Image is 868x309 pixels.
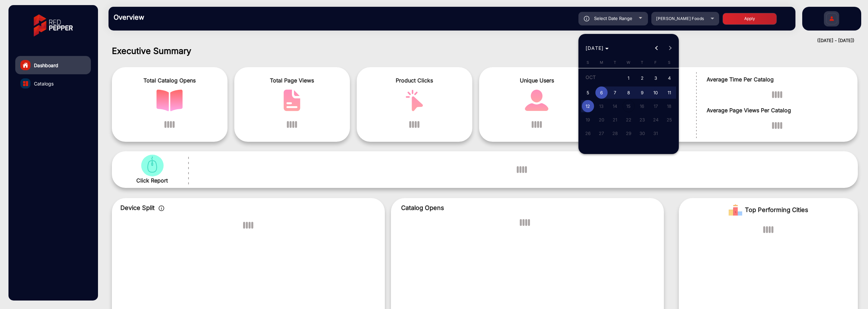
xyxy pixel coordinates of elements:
[650,72,662,85] span: 3
[650,41,664,55] button: Previous month
[663,71,676,86] button: October 4, 2025
[649,99,663,113] button: October 17, 2025
[663,113,676,127] button: October 25, 2025
[623,86,635,99] span: 8
[582,100,594,112] span: 12
[608,127,622,140] button: October 28, 2025
[636,127,648,139] span: 30
[663,99,676,113] button: October 18, 2025
[623,114,635,126] span: 22
[622,127,635,140] button: October 29, 2025
[581,113,595,127] button: October 19, 2025
[663,114,675,126] span: 25
[654,60,657,65] span: F
[623,100,635,112] span: 15
[581,99,595,113] button: October 12, 2025
[622,71,635,86] button: October 1, 2025
[635,113,649,127] button: October 23, 2025
[608,99,622,113] button: October 14, 2025
[586,45,604,51] span: [DATE]
[636,100,648,112] span: 16
[583,42,612,54] button: Choose month and year
[649,71,663,86] button: October 3, 2025
[635,127,649,140] button: October 30, 2025
[623,72,635,85] span: 1
[663,86,675,99] span: 11
[636,72,648,85] span: 2
[635,99,649,113] button: October 16, 2025
[650,114,662,126] span: 24
[600,60,603,65] span: M
[595,100,608,112] span: 13
[582,86,594,99] span: 5
[608,113,622,127] button: October 21, 2025
[663,100,675,112] span: 18
[623,127,635,139] span: 29
[582,114,594,126] span: 19
[641,60,643,65] span: T
[663,86,676,99] button: October 11, 2025
[609,127,621,139] span: 28
[650,127,662,139] span: 31
[609,86,621,99] span: 7
[627,60,630,65] span: W
[650,100,662,112] span: 17
[595,113,608,127] button: October 20, 2025
[581,71,622,86] td: OCT
[622,99,635,113] button: October 15, 2025
[636,114,648,126] span: 23
[581,86,595,99] button: October 5, 2025
[636,86,648,99] span: 9
[622,113,635,127] button: October 22, 2025
[650,86,662,99] span: 10
[595,114,608,126] span: 20
[663,72,675,85] span: 4
[595,127,608,140] button: October 27, 2025
[582,127,594,139] span: 26
[649,86,663,99] button: October 10, 2025
[595,86,608,99] button: October 6, 2025
[595,86,608,99] span: 6
[635,71,649,86] button: October 2, 2025
[635,86,649,99] button: October 9, 2025
[622,86,635,99] button: October 8, 2025
[587,60,589,65] span: S
[668,60,670,65] span: S
[608,86,622,99] button: October 7, 2025
[595,99,608,113] button: October 13, 2025
[649,113,663,127] button: October 24, 2025
[595,127,608,139] span: 27
[609,100,621,112] span: 14
[581,127,595,140] button: October 26, 2025
[614,60,616,65] span: T
[609,114,621,126] span: 21
[649,127,663,140] button: October 31, 2025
